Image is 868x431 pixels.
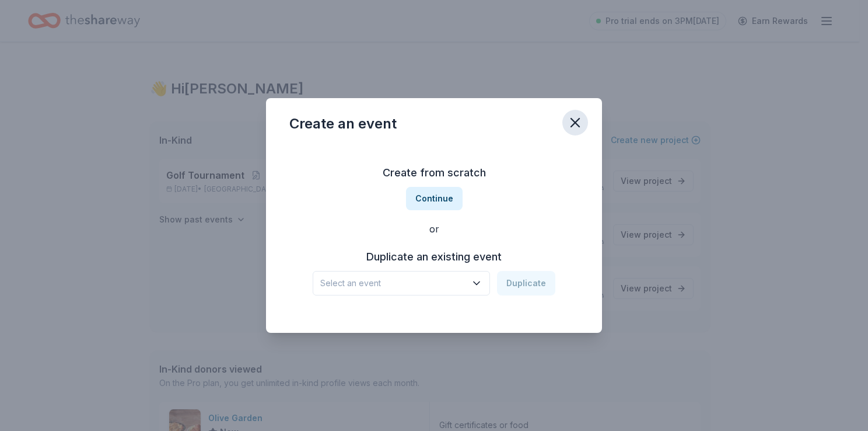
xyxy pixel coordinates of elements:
[289,114,397,133] div: Create an event
[289,222,579,236] div: or
[313,271,490,296] button: Select an event
[289,164,579,182] h3: Create from scratch
[320,276,466,290] span: Select an event
[406,187,463,210] button: Continue
[313,248,555,266] h3: Duplicate an existing event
